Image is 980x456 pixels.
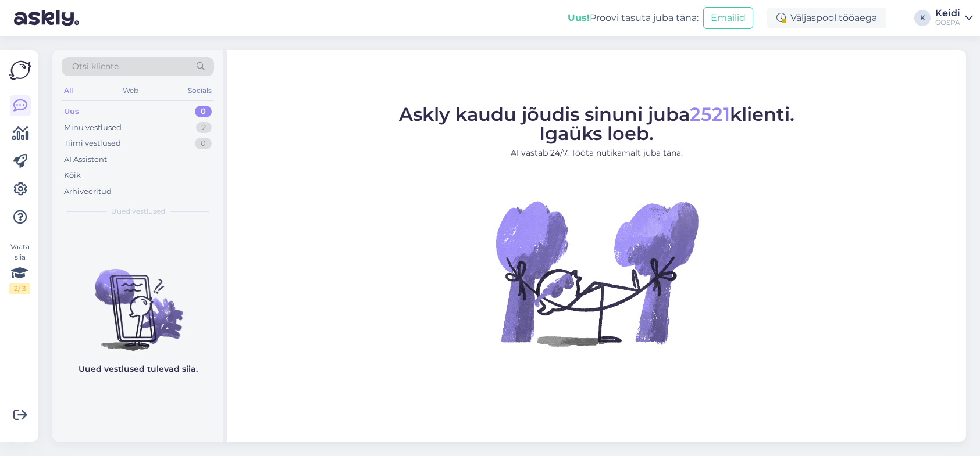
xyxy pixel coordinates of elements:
[120,83,141,98] div: Web
[52,248,223,353] img: No chats
[914,10,931,26] div: K
[64,154,107,166] div: AI Assistent
[72,60,119,73] span: Otsi kliente
[690,103,730,125] span: 2521
[64,138,121,149] div: Tiimi vestlused
[196,122,212,134] div: 2
[935,9,973,27] a: KeidiGOSPA
[62,83,75,98] div: All
[79,363,198,375] p: Uued vestlused tulevad siia.
[399,103,794,145] span: Askly kaudu jõudis sinuni juba klienti. Igaüks loeb.
[111,206,165,217] span: Uued vestlused
[195,106,212,117] div: 0
[195,138,212,149] div: 0
[64,106,79,117] div: Uus
[399,147,794,159] p: AI vastab 24/7. Tööta nutikamalt juba täna.
[935,18,960,27] div: GOSPA
[568,11,699,25] div: Proovi tasuta juba täna:
[9,242,30,294] div: Vaata siia
[767,8,886,28] div: Väljaspool tööaega
[186,83,214,98] div: Socials
[703,7,753,29] button: Emailid
[64,122,122,134] div: Minu vestlused
[9,283,30,294] div: 2 / 3
[9,59,31,81] img: Askly Logo
[492,168,701,378] img: No Chat active
[568,12,590,23] b: Uus!
[935,9,960,18] div: Keidi
[64,186,112,198] div: Arhiveeritud
[64,170,81,181] div: Kõik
